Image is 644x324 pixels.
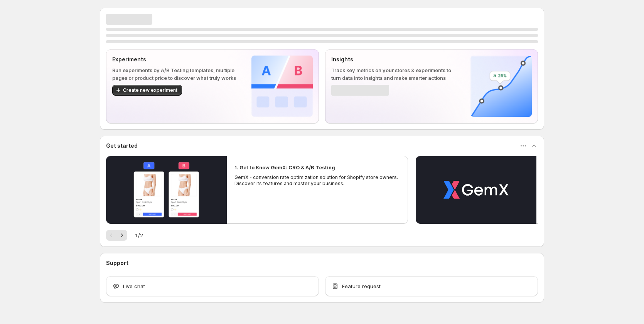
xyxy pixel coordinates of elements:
[135,231,143,239] span: 1 / 2
[112,66,239,82] p: Run experiments by A/B Testing templates, multiple pages or product price to discover what truly ...
[234,164,335,171] h2: 1. Get to Know GemX: CRO & A/B Testing
[470,56,532,117] img: Insights
[331,56,458,63] p: Insights
[106,259,128,267] h3: Support
[123,87,177,93] span: Create new experiment
[106,156,227,224] button: Play video
[112,56,239,63] p: Experiments
[416,156,536,224] button: Play video
[106,142,138,150] h3: Get started
[106,230,127,241] nav: Pagination
[331,66,458,82] p: Track key metrics on your stores & experiments to turn data into insights and make smarter actions
[123,282,145,290] span: Live chat
[251,56,313,117] img: Experiments
[234,174,400,187] p: GemX - conversion rate optimization solution for Shopify store owners. Discover its features and ...
[112,85,182,96] button: Create new experiment
[342,282,381,290] span: Feature request
[116,230,127,241] button: Next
